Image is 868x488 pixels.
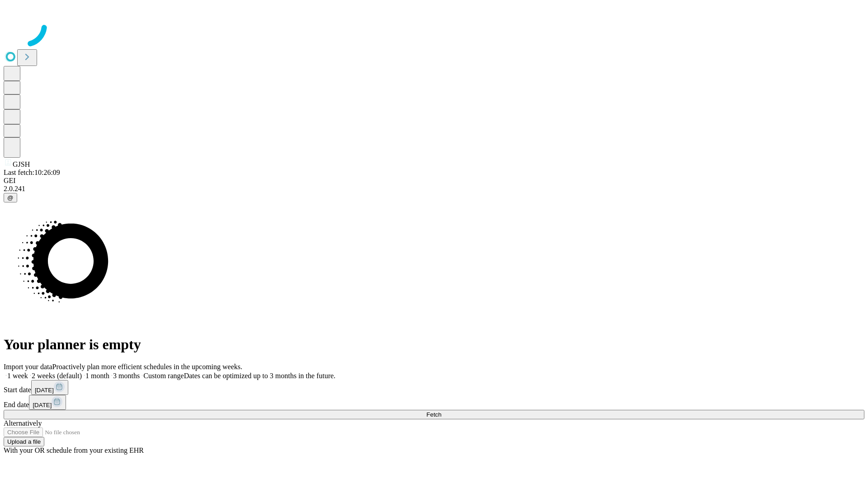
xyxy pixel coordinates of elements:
[113,372,140,380] span: 3 months
[143,372,184,380] span: Custom range
[85,372,109,380] span: 1 month
[4,446,144,454] span: With your OR schedule from your existing EHR
[4,419,42,427] span: Alternatively
[7,194,14,201] span: @
[31,380,68,395] button: [DATE]
[52,363,242,371] span: Proactively plan more efficient schedules in the upcoming weeks.
[29,395,66,410] button: [DATE]
[4,336,864,353] h1: Your planner is empty
[4,437,44,446] button: Upload a file
[35,387,54,394] span: [DATE]
[184,372,335,380] span: Dates can be optimized up to 3 months in the future.
[4,363,52,371] span: Import your data
[4,380,864,395] div: Start date
[4,410,864,419] button: Fetch
[4,395,864,410] div: End date
[33,402,52,408] span: [DATE]
[4,193,17,202] button: @
[32,372,82,380] span: 2 weeks (default)
[426,411,441,418] span: Fetch
[4,185,864,193] div: 2.0.241
[4,177,864,185] div: GEI
[4,169,60,176] span: Last fetch: 10:26:09
[7,372,28,380] span: 1 week
[13,160,30,168] span: GJSH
